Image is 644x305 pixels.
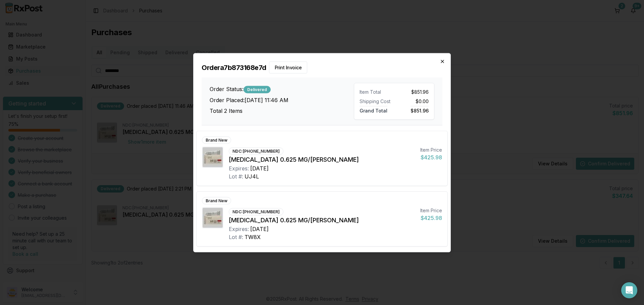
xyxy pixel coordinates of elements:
div: UJ4L [245,172,259,180]
div: Lot #: [229,233,243,241]
div: Shipping Cost [360,98,391,104]
img: Premarin 0.625 MG/GM CREA [203,147,223,167]
div: Expires: [229,164,249,172]
div: $0.00 [397,98,429,104]
div: Item Total [360,88,391,95]
div: [DATE] [250,164,269,172]
div: [MEDICAL_DATA] 0.625 MG/[PERSON_NAME] [229,215,415,225]
div: NDC: [PHONE_NUMBER] [229,147,283,155]
img: Premarin 0.625 MG/GM CREA [203,208,223,228]
div: [DATE] [250,225,269,233]
div: NDC: [PHONE_NUMBER] [229,208,283,215]
div: Item Price [420,146,442,153]
span: $851.96 [411,106,429,113]
div: Brand New [202,136,231,144]
button: Print Invoice [269,61,308,73]
div: Expires: [229,225,249,233]
div: [MEDICAL_DATA] 0.625 MG/[PERSON_NAME] [229,155,415,164]
div: TW8X [245,233,261,241]
div: Delivered [244,86,271,93]
h3: Total 2 Items [210,107,354,115]
div: Item Price [420,207,442,214]
h2: Order a7b873168e7d [202,61,442,73]
div: Brand New [202,197,231,204]
span: Grand Total [360,106,387,113]
div: $425.98 [420,214,442,222]
span: $851.96 [411,88,429,95]
div: $425.98 [420,153,442,161]
h3: Order Placed: [DATE] 11:46 AM [210,96,354,104]
h3: Order Status: [210,85,354,93]
div: Lot #: [229,172,243,180]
